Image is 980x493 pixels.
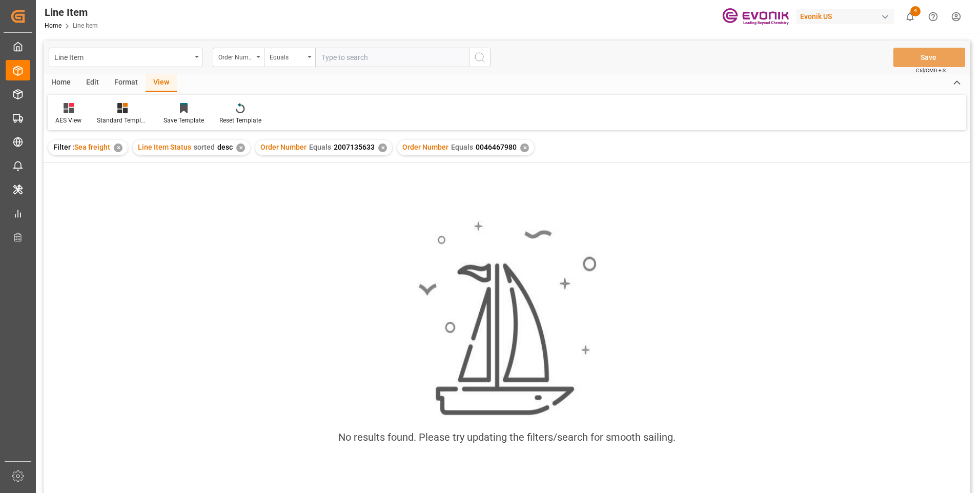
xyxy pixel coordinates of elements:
[264,48,315,67] button: open menu
[402,143,448,151] span: Order Number
[138,143,191,151] span: Line Item Status
[55,116,81,125] div: AES View
[194,143,215,151] span: sorted
[722,8,789,26] img: Evonik-brand-mark-Deep-Purple-RGB.jpeg_1700498283.jpeg
[469,48,491,67] button: search button
[309,143,331,151] span: Equals
[97,116,148,125] div: Standard Templates
[236,143,245,152] div: ✕
[796,7,899,26] button: Evonik US
[315,48,469,67] input: Type to search
[520,143,529,152] div: ✕
[45,5,98,20] div: Line Item
[53,143,74,151] span: Filter :
[916,67,946,74] span: Ctrl/CMD + S
[218,50,253,62] div: Order Number
[451,143,473,151] span: Equals
[417,220,597,417] img: smooth_sailing.jpeg
[476,143,517,151] span: 0046467980
[146,74,177,92] div: View
[260,143,307,151] span: Order Number
[45,22,62,29] a: Home
[270,50,304,62] div: Equals
[910,6,921,16] span: 4
[378,143,387,152] div: ✕
[219,116,261,125] div: Reset Template
[893,48,965,67] button: Save
[899,5,922,28] button: show 4 new notifications
[164,116,204,125] div: Save Template
[114,143,122,152] div: ✕
[49,48,202,67] button: open menu
[796,9,894,24] div: Evonik US
[922,5,945,28] button: Help Center
[107,74,146,92] div: Format
[74,143,110,151] span: Sea freight
[334,143,375,151] span: 2007135633
[338,429,676,445] div: No results found. Please try updating the filters/search for smooth sailing.
[44,74,78,92] div: Home
[78,74,107,92] div: Edit
[217,143,233,151] span: desc
[54,50,191,63] div: Line Item
[213,48,264,67] button: open menu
